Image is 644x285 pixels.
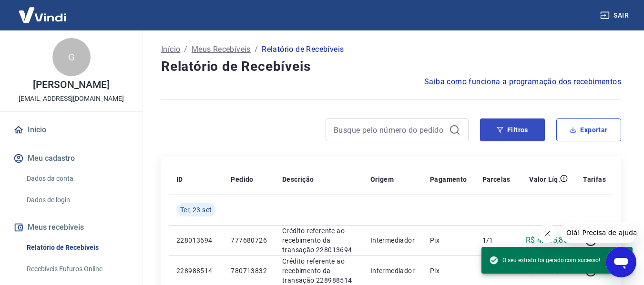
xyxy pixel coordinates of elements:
p: Relatório de Recebíveis [262,44,344,55]
a: Dados de login [23,190,131,210]
p: 228013694 [176,236,215,245]
p: Descrição [282,175,314,184]
p: Parcelas [482,175,511,184]
p: / [184,44,187,55]
a: Início [161,44,180,55]
p: 780713832 [231,266,267,275]
p: Pix [430,266,467,275]
span: Ter, 23 set [180,205,212,215]
p: Intermediador [370,236,415,245]
a: Recebíveis Futuros Online [23,259,131,279]
iframe: Botão para abrir a janela de mensagens [606,247,636,277]
p: [EMAIL_ADDRESS][DOMAIN_NAME] [19,94,124,104]
p: Crédito referente ao recebimento da transação 228988514 [282,256,355,285]
h4: Relatório de Recebíveis [161,57,621,76]
button: Meu cadastro [11,148,131,169]
p: Tarifas [583,175,606,184]
p: 777680726 [231,236,267,245]
button: Sair [598,7,633,24]
p: 1/1 [482,236,511,245]
input: Busque pelo número do pedido [334,123,445,137]
span: Olá! Precisa de ajuda? [6,7,80,14]
p: Valor Líq. [529,175,560,184]
p: Pagamento [430,175,467,184]
a: Início [11,119,131,140]
p: Pix [430,236,467,245]
p: ID [176,175,183,184]
p: Pedido [231,175,253,184]
p: R$ 4.155,80 [526,235,568,246]
a: Dados da conta [23,169,131,188]
p: 228988514 [176,266,215,275]
iframe: Mensagem da empresa [561,222,636,243]
a: Relatório de Recebíveis [23,238,131,257]
span: O seu extrato foi gerado com sucesso! [489,256,600,265]
button: Meus recebíveis [11,217,131,238]
p: / [255,44,258,55]
p: Intermediador [370,266,415,275]
img: Vindi [11,0,73,29]
button: Filtros [480,118,545,141]
div: G [52,38,91,76]
a: Meus Recebíveis [192,44,251,55]
p: Crédito referente ao recebimento da transação 228013694 [282,226,355,255]
p: Origem [370,175,394,184]
a: Saiba como funciona a programação dos recebimentos [424,76,621,88]
button: Exportar [556,118,621,141]
iframe: Fechar mensagem [538,224,557,243]
p: [PERSON_NAME] [33,80,109,90]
